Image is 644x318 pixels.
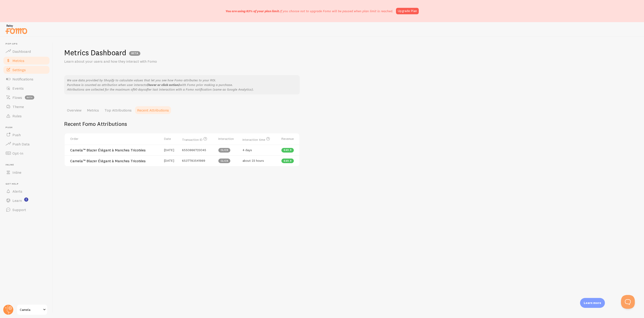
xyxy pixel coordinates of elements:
a: Overview [64,106,84,115]
a: Top Attributions [102,106,134,115]
h1: Metrics Dashboard [64,48,126,57]
span: Notifications [12,77,33,81]
td: [DATE] [161,155,179,166]
a: Camela [17,304,48,315]
img: fomo-relay-logo-orange.svg [5,23,28,35]
a: Recent Attributions [134,106,172,115]
span: Push [12,132,21,137]
a: Upgrade Plan [396,8,419,14]
p: We use data provided by Shopify to calculate values that let you see how Fomo attributes to your ... [67,78,297,92]
span: Inline [6,163,50,166]
span: Learn [12,198,22,203]
span: Events [12,86,24,91]
th: Interaction [216,133,240,145]
a: Alerts [3,187,50,196]
span: Flows [12,95,22,100]
th: Interaction time [240,133,279,145]
th: Date [161,133,179,145]
span: 6537783541989 [182,159,205,163]
p: If you choose not to upgrade Fomo will be paused when plan limit is reached. [225,9,393,13]
a: Metrics [3,56,50,65]
span: Opt-In [12,151,23,156]
span: You are using 83% of your plan limit. [225,9,280,13]
span: €49.9 [284,160,292,162]
span: about 23 hours [243,159,264,163]
svg: <p>Watch New Feature Tutorials!</p> [24,197,28,202]
span: beta [25,95,34,100]
a: Push Data [3,139,50,149]
span: Camela [20,307,42,312]
span: Get Help [6,183,50,185]
a: Theme [3,102,50,111]
a: Settings [3,65,50,74]
span: Support [12,207,26,212]
span: Alerts [12,189,22,194]
h2: Recent Fomo Attributions [64,120,300,127]
a: Learn [3,196,50,205]
span: Rules [12,114,22,118]
td: [DATE] [161,144,179,155]
em: 90 days [133,87,145,91]
b: (hover or click action) [147,83,180,87]
th: Transaction ID [179,133,216,145]
span: Dashboard [12,49,31,54]
th: Order [65,133,161,145]
span: Pop-ups [6,42,50,45]
a: Push [3,130,50,139]
span: 6550866723045 [182,148,206,152]
a: Flows beta [3,93,50,102]
span: 4 days [243,148,252,152]
a: Support [3,205,50,214]
span: BETA [129,51,140,56]
span: Settings [12,68,26,72]
span: click [221,149,228,151]
p: Learn more [584,301,601,305]
th: Revenue [279,133,299,145]
span: Inline [12,170,21,175]
a: Dashboard [3,47,50,56]
a: Metrics [84,106,102,115]
a: Inline [3,168,50,177]
div: Learn more [580,298,605,308]
span: Push [6,126,50,129]
a: Events [3,84,50,93]
span: Push Data [12,142,30,146]
a: Rules [3,111,50,121]
h4: Camela™ Blazer Élégant à Manches Tricotées [70,159,153,163]
span: €49.9 [284,149,292,151]
span: Theme [12,104,24,109]
iframe: Help Scout Beacon - Open [621,295,635,309]
a: Opt-In [3,149,50,158]
span: click [221,160,228,162]
a: Notifications [3,74,50,84]
p: Learn about your users and how they interact with Fomo [64,59,175,64]
h4: Camela™ Blazer Élégant à Manches Tricotées [70,148,153,153]
span: Metrics [12,58,24,63]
